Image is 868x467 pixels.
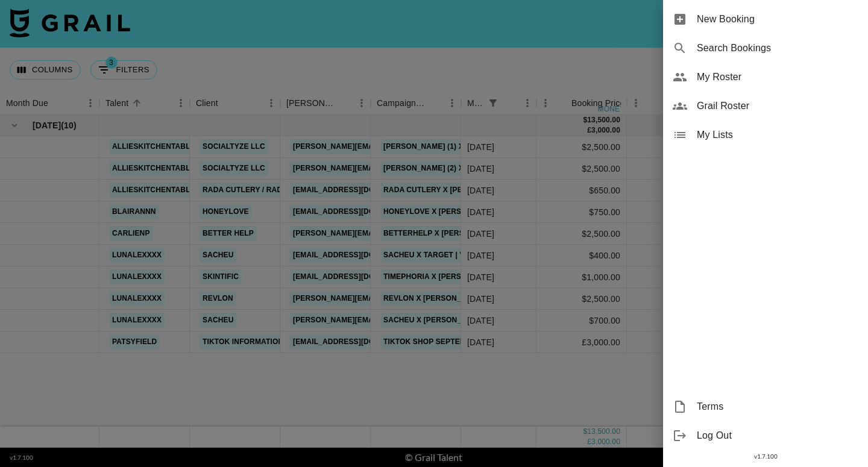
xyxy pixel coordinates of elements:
[697,400,858,414] span: Terms
[663,5,868,34] div: New Booking
[663,450,868,463] div: v 1.7.100
[697,41,858,55] span: Search Bookings
[663,63,868,92] div: My Roster
[697,99,858,113] span: Grail Roster
[697,70,858,84] span: My Roster
[697,428,858,443] span: Log Out
[663,121,868,149] div: My Lists
[697,12,858,27] span: New Booking
[697,128,858,142] span: My Lists
[663,92,868,121] div: Grail Roster
[663,34,868,63] div: Search Bookings
[663,421,868,450] div: Log Out
[663,392,868,421] div: Terms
